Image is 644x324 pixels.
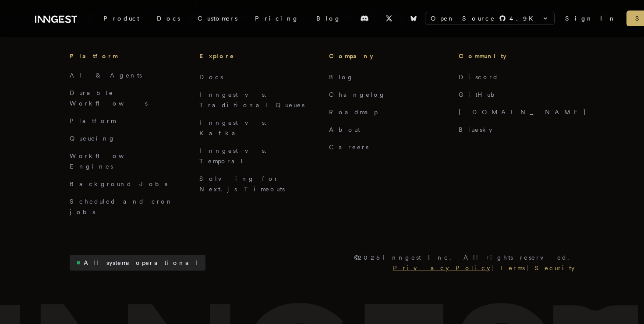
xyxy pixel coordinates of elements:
[70,51,185,61] h3: Platform
[391,263,492,273] a: Privacy Policy
[329,74,354,81] a: Blog
[95,11,148,26] div: Product
[498,263,527,273] a: Terms
[431,14,495,23] span: Open Source
[308,11,350,26] a: Blog
[70,152,145,170] a: Workflow Engines
[329,109,378,116] a: Roadmap
[246,11,308,26] a: Pricing
[459,51,574,61] h3: Community
[510,14,538,23] span: 4.9 K
[329,51,445,61] h3: Company
[459,126,492,133] a: Bluesky
[404,11,423,25] a: Bluesky
[492,263,498,273] div: |
[70,198,173,215] a: Scheduled and cron jobs
[199,91,304,109] a: Inngest vs. Traditional Queues
[329,91,386,98] a: Changelog
[189,11,246,26] a: Customers
[70,255,205,271] a: All systems operational
[199,74,223,81] a: Docs
[70,72,142,79] a: AI & Agents
[533,263,574,273] a: Security
[527,263,533,273] div: |
[329,144,368,151] a: Careers
[199,175,285,193] a: Solving for Next.js Timeouts
[70,117,116,124] a: Platform
[70,180,167,187] a: Background Jobs
[199,119,272,137] a: Inngest vs. Kafka
[459,91,500,98] a: GitHub
[459,109,587,116] a: [DOMAIN_NAME]
[459,74,499,81] a: Discord
[565,14,616,23] a: Sign In
[148,11,189,26] a: Docs
[354,252,574,263] p: © 2025 Inngest Inc. All rights reserved.
[379,11,399,25] a: X
[199,147,272,165] a: Inngest vs. Temporal
[329,126,360,133] a: About
[70,135,116,142] a: Queueing
[355,11,374,25] a: Discord
[199,51,315,61] h3: Explore
[70,89,148,107] a: Durable Workflows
